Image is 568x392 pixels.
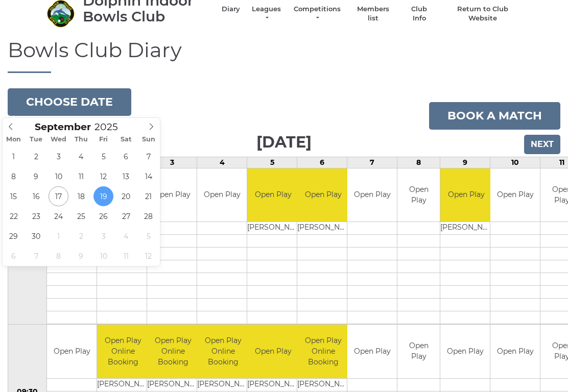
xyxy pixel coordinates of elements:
span: September 21, 2025 [138,186,158,206]
span: October 4, 2025 [116,226,136,246]
span: September 12, 2025 [93,166,113,186]
span: September 29, 2025 [4,226,23,246]
span: Mon [3,136,25,143]
td: Open Play [397,168,440,222]
input: Next [524,135,560,154]
td: [PERSON_NAME] [247,378,299,391]
td: Open Play [490,168,540,222]
a: Book a match [429,102,560,130]
span: Sat [115,136,137,143]
td: 6 [297,157,347,168]
span: October 2, 2025 [71,226,91,246]
span: September 19, 2025 [93,186,113,206]
span: October 10, 2025 [93,246,113,266]
span: September 25, 2025 [71,206,91,226]
td: Open Play [147,168,197,222]
span: September 20, 2025 [116,186,136,206]
td: 7 [347,157,397,168]
span: September 22, 2025 [4,206,23,226]
span: September 14, 2025 [138,166,158,186]
a: Competitions [293,5,342,23]
td: Open Play [47,325,97,378]
td: [PERSON_NAME] [440,222,492,235]
span: September 9, 2025 [26,166,46,186]
span: September 10, 2025 [49,166,68,186]
span: September 30, 2025 [26,226,46,246]
td: Open Play Online Booking [97,325,149,378]
td: [PERSON_NAME] [147,378,199,391]
span: October 1, 2025 [49,226,68,246]
span: October 3, 2025 [93,226,113,246]
td: Open Play [197,168,247,222]
td: Open Play Online Booking [297,325,349,378]
span: Thu [70,136,92,143]
a: Leagues [250,5,282,23]
td: Open Play [440,168,492,222]
span: September 15, 2025 [4,186,23,206]
td: [PERSON_NAME] [97,378,149,391]
td: [PERSON_NAME] [297,222,349,235]
td: 4 [197,157,247,168]
td: Open Play [397,325,440,378]
td: Open Play [347,168,397,222]
td: [PERSON_NAME] [247,222,299,235]
span: October 5, 2025 [138,226,158,246]
a: Members list [351,5,394,23]
span: October 7, 2025 [26,246,46,266]
a: Club Info [405,5,434,23]
span: Tue [25,136,48,143]
span: September 27, 2025 [116,206,136,226]
td: Open Play Online Booking [147,325,199,378]
td: 8 [397,157,440,168]
span: September 18, 2025 [71,186,91,206]
td: Open Play [247,325,299,378]
span: September 6, 2025 [116,146,136,166]
td: 10 [490,157,540,168]
td: Open Play [297,168,349,222]
span: September 4, 2025 [71,146,91,166]
span: September 28, 2025 [138,206,158,226]
a: Diary [222,5,240,14]
span: September 5, 2025 [93,146,113,166]
span: September 1, 2025 [4,146,23,166]
h1: Bowls Club Diary [8,39,560,73]
a: Return to Club Website [444,5,522,23]
span: September 16, 2025 [26,186,46,206]
span: September 24, 2025 [49,206,68,226]
span: October 12, 2025 [138,246,158,266]
td: Open Play [247,168,299,222]
td: 9 [440,157,490,168]
td: [PERSON_NAME] [197,378,249,391]
span: September 26, 2025 [93,206,113,226]
span: September 13, 2025 [116,166,136,186]
td: 3 [147,157,197,168]
span: September 3, 2025 [49,146,68,166]
td: Open Play [440,325,490,378]
span: Sun [137,136,160,143]
td: Open Play [490,325,540,378]
input: Scroll to increment [91,121,131,133]
td: Open Play Online Booking [197,325,249,378]
td: Open Play [347,325,397,378]
span: September 11, 2025 [71,166,91,186]
span: September 7, 2025 [138,146,158,166]
span: Wed [48,136,70,143]
td: 5 [247,157,297,168]
span: September 23, 2025 [26,206,46,226]
span: October 6, 2025 [4,246,23,266]
span: October 8, 2025 [49,246,68,266]
span: Scroll to increment [35,122,91,132]
button: Choose date [8,88,131,116]
span: September 8, 2025 [4,166,23,186]
span: October 9, 2025 [71,246,91,266]
span: September 2, 2025 [26,146,46,166]
span: October 11, 2025 [116,246,136,266]
td: [PERSON_NAME] [297,378,349,391]
span: Fri [92,136,115,143]
span: September 17, 2025 [49,186,68,206]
